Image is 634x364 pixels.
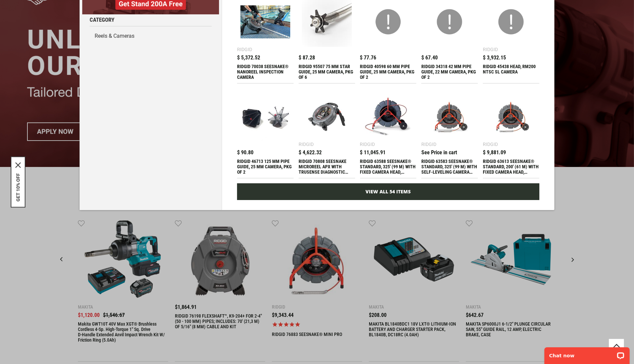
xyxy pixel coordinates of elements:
[237,88,294,178] a: RIDGID 46713 125 MM PIPE GUIDE, 25 MM CAMERA, PKG OF 2 $ 90.80 RIDGID 46713 125 MM PIPE GUIDE, 25...
[237,64,294,80] div: RIDGID 70038 SEESNAKE® NANOREEL INSPECTION CAMERA
[360,142,375,147] div: Ridgid
[299,150,322,155] span: $ 4,622.32
[483,55,506,60] span: $ 3,932.15
[360,159,417,175] div: RIDGID 63588 SEESNAKE® STANDARD, 325' (99 M) WITH FIXED CAMERA HEAD, POWERED WITH TRUSENSE
[421,88,478,178] a: RIDGID 63583 SEESNAKE® STANDARD, 325' (99 M) WITH SELF-LEVELING CAMERA HEAD, POWERED WITH TRUSENS...
[486,92,536,142] img: RIDGID 63613 SEESNAKE® STANDARD, 200' (61 M) WITH FIXED CAMERA HEAD, POWERED WITH TRUSENSE
[240,92,290,142] img: RIDGID 46713 125 MM PIPE GUIDE, 25 MM CAMERA, PKG OF 2
[15,173,21,202] button: GET 10% OFF
[15,163,21,168] svg: close icon
[299,142,314,147] div: Ridgid
[90,30,212,42] a: Reels & Cameras
[483,47,498,52] div: Ridgid
[237,150,253,155] span: $ 90.80
[421,64,478,80] div: RIDGID 34318 42 MM PIPE GUIDE, 22 MM CAMERA, PKG OF 2
[421,159,478,175] div: RIDGID 63583 SEESNAKE® STANDARD, 325' (99 M) WITH SELF-LEVELING CAMERA HEAD, POWERED WITH TRUSENSE
[360,88,417,178] a: RIDGID 63588 SEESNAKE® STANDARD, 325' (99 M) WITH FIXED CAMERA HEAD, POWERED WITH TRUSENSE Ridgid...
[90,17,114,23] span: Category
[483,150,506,155] span: $ 9,881.09
[483,64,539,80] div: RIDGID 45438 HEAD, RM200 NTSC SL CAMERA
[360,150,386,155] span: $ 11,045.91
[237,183,539,200] a: View All 54 Items
[237,159,294,175] div: RIDGID 46713 125 MM PIPE GUIDE, 25 MM CAMERA, PKG OF 2
[421,55,438,60] span: $ 67.40
[363,92,413,142] img: RIDGID 63588 SEESNAKE® STANDARD, 325' (99 M) WITH FIXED CAMERA HEAD, POWERED WITH TRUSENSE
[483,88,539,178] a: RIDGID 63613 SEESNAKE® STANDARD, 200' (61 M) WITH FIXED CAMERA HEAD, POWERED WITH TRUSENSE Ridgid...
[302,92,352,142] img: RIDGID 70808 SEESNAKE MICROREEL APX WITH TRUSENSE DIAGNOSTIC PIPE INSPECTION CAMERA
[237,47,252,52] div: Ridgid
[483,142,498,147] div: Ridgid
[421,150,457,155] div: See Price in cart
[425,92,474,142] img: RIDGID 63583 SEESNAKE® STANDARD, 325' (99 M) WITH SELF-LEVELING CAMERA HEAD, POWERED WITH TRUSENSE
[15,163,21,168] button: Close
[360,64,417,80] div: RIDGID 40598 60 MM PIPE GUIDE, 25 MM CAMERA, PKG OF 2
[299,88,355,178] a: RIDGID 70808 SEESNAKE MICROREEL APX WITH TRUSENSE DIAGNOSTIC PIPE INSPECTION CAMERA Ridgid $ 4,62...
[237,55,260,60] span: $ 5,372.52
[299,64,355,80] div: RIDGID 95507 75 MM STAR GUIDE, 25 MM CAMERA, PKG OF 6
[360,55,377,60] span: $ 77.76
[540,343,634,364] iframe: LiveChat chat widget
[299,55,315,60] span: $ 87.28
[421,142,436,147] div: Ridgid
[299,159,355,175] div: RIDGID 70808 SEESNAKE MICROREEL APX WITH TRUSENSE DIAGNOSTIC PIPE INSPECTION CAMERA
[483,159,539,175] div: RIDGID 63613 SEESNAKE® STANDARD, 200' (61 M) WITH FIXED CAMERA HEAD, POWERED WITH TRUSENSE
